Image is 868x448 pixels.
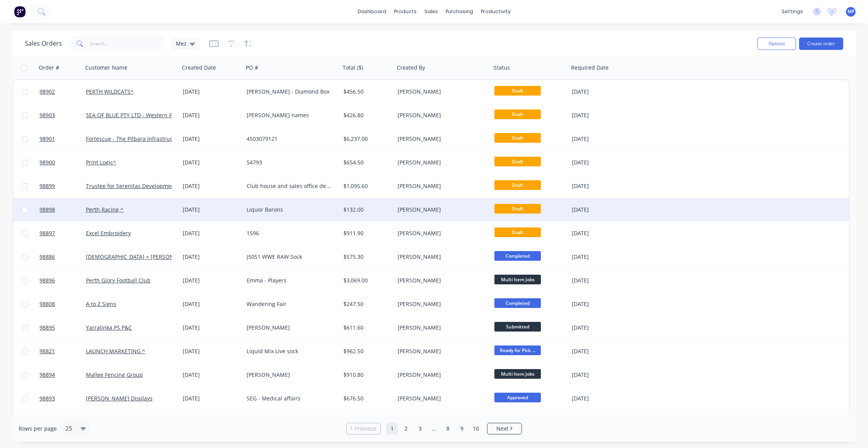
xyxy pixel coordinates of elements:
button: Create order [799,38,843,50]
a: 98898 [39,198,86,221]
div: products [390,6,420,17]
div: [DATE] [572,347,633,355]
div: [PERSON_NAME] [398,277,484,284]
div: $1,095.60 [343,182,389,190]
a: 98895 [39,316,86,339]
div: $132.00 [343,206,389,214]
span: Draft [494,109,541,119]
div: J5051 WWE RAW Sock [247,253,333,261]
div: $611.60 [343,324,389,332]
span: Multi Item Jobs [494,275,541,284]
a: 98896 [39,269,86,292]
a: SEA OF BLUE PTY LTD - Western Force ^ [86,111,188,119]
div: Created By [397,64,425,72]
div: $6,237.00 [343,135,389,143]
span: Previous [355,425,377,433]
div: sales [420,6,442,17]
div: [PERSON_NAME] [398,111,484,119]
a: Excel Embroidery [86,229,131,237]
div: [PERSON_NAME] [398,324,484,332]
div: [PERSON_NAME] [247,371,333,379]
div: [DATE] [572,324,633,332]
div: Status [494,64,510,72]
div: [PERSON_NAME] [398,253,484,261]
a: 98885 [39,410,86,434]
span: Completed [494,298,541,308]
div: [PERSON_NAME] [398,229,484,237]
div: $575.30 [343,253,389,261]
div: [PERSON_NAME] [398,395,484,402]
a: 98894 [39,363,86,386]
div: [DATE] [183,395,240,402]
div: [DATE] [572,135,633,143]
div: PO # [246,64,258,72]
span: 98901 [39,135,55,143]
span: Mez [176,39,187,48]
div: [PERSON_NAME] [398,300,484,308]
a: 98808 [39,292,86,316]
div: Order # [39,64,59,72]
div: [DATE] [572,277,633,284]
div: $247.50 [343,300,389,308]
div: [DATE] [572,371,633,379]
div: $654.50 [343,159,389,166]
a: Page 3 [414,423,426,434]
span: Submitted [494,322,541,332]
div: Wandering Fair [247,300,333,308]
span: Draft [494,86,541,96]
div: [DATE] [572,395,633,402]
a: 98902 [39,80,86,103]
div: Liquor Barons [247,206,333,214]
div: [DATE] [572,182,633,190]
div: $456.50 [343,88,389,96]
div: Club house and sales office decals [247,182,333,190]
span: 98900 [39,159,55,166]
div: productivity [477,6,515,17]
div: settings [778,6,807,17]
div: [DATE] [572,88,633,96]
span: 98894 [39,371,55,379]
div: [DATE] [572,159,633,166]
div: [DATE] [572,111,633,119]
div: SEG - Medical affairs [247,395,333,402]
div: [DATE] [183,206,240,214]
div: [PERSON_NAME] [398,206,484,214]
div: [DATE] [183,253,240,261]
a: dashboard [354,6,390,17]
span: Next [496,425,508,433]
div: [DATE] [183,135,240,143]
div: [DATE] [572,300,633,308]
div: 1596 [247,229,333,237]
a: 98897 [39,222,86,245]
div: [PERSON_NAME] [398,135,484,143]
a: Page 1 is your current page [386,423,398,434]
div: [DATE] [183,159,240,166]
div: [PERSON_NAME] [398,347,484,355]
div: [PERSON_NAME] [398,182,484,190]
div: [DATE] [183,88,240,96]
a: 98899 [39,174,86,198]
a: 98903 [39,104,86,127]
span: Draft [494,133,541,143]
div: [DATE] [183,182,240,190]
div: [DATE] [183,111,240,119]
div: $911.90 [343,229,389,237]
h1: Sales Orders [25,40,62,47]
a: 98901 [39,127,86,150]
div: [PERSON_NAME] [398,88,484,96]
a: [PERSON_NAME] Displays [86,395,153,402]
div: [DATE] [572,229,633,237]
a: Yarralinka PS P&C [86,324,132,331]
a: Mallee Fencing Group [86,371,143,378]
a: Page 10 [470,423,482,434]
div: [DATE] [572,253,633,261]
a: Previous page [347,425,381,433]
div: $426.80 [343,111,389,119]
a: Perth Glory Football Club [86,277,151,284]
ul: Pagination [343,423,525,434]
span: Draft [494,157,541,166]
a: Print Logic^ [86,159,116,166]
a: 98886 [39,245,86,268]
a: Page 8 [442,423,454,434]
span: 98898 [39,206,55,214]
